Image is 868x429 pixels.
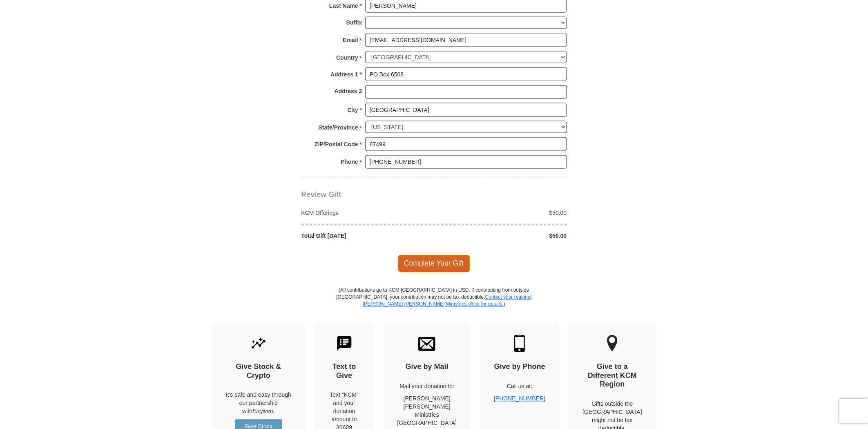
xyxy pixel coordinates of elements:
span: Complete Your Gift [398,255,470,272]
strong: Address 1 [330,69,358,80]
h4: Give by Mail [397,363,457,372]
h4: Give to a Different KCM Region [582,363,642,389]
span: Review Gift [301,191,341,199]
p: Call us at: [494,382,545,391]
a: [PHONE_NUMBER] [494,395,545,402]
img: mobile.svg [511,335,528,352]
p: It's safe and easy through our partnership with [226,391,291,416]
p: Mail your donation to: [397,382,457,391]
strong: Phone [341,156,358,168]
strong: ZIP/Postal Code [315,139,358,150]
h4: Text to Give [328,363,360,380]
img: give-by-stock.svg [250,335,267,352]
img: envelope.svg [418,335,435,352]
p: (All contributions go to KCM [GEOGRAPHIC_DATA] in USD. If contributing from outside [GEOGRAPHIC_D... [336,287,532,323]
strong: State/Province [319,122,358,133]
h4: Give by Phone [494,363,545,372]
strong: City [347,104,358,116]
div: $50.00 [434,232,571,240]
strong: Address 2 [335,85,362,97]
strong: Suffix [346,17,362,28]
strong: Email [343,34,358,46]
img: text-to-give.svg [336,335,353,352]
div: $50.00 [434,209,571,217]
a: Contact your regional [PERSON_NAME] [PERSON_NAME] Ministries office for details. [363,295,532,307]
strong: Country [336,52,358,63]
h4: Give Stock & Crypto [226,363,291,380]
i: Engiven. [252,408,274,415]
p: [PERSON_NAME] [PERSON_NAME] Ministries [GEOGRAPHIC_DATA] [397,395,457,427]
div: KCM Offerings [297,209,434,217]
div: Total Gift [DATE] [297,232,434,240]
img: other-region [607,335,618,352]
